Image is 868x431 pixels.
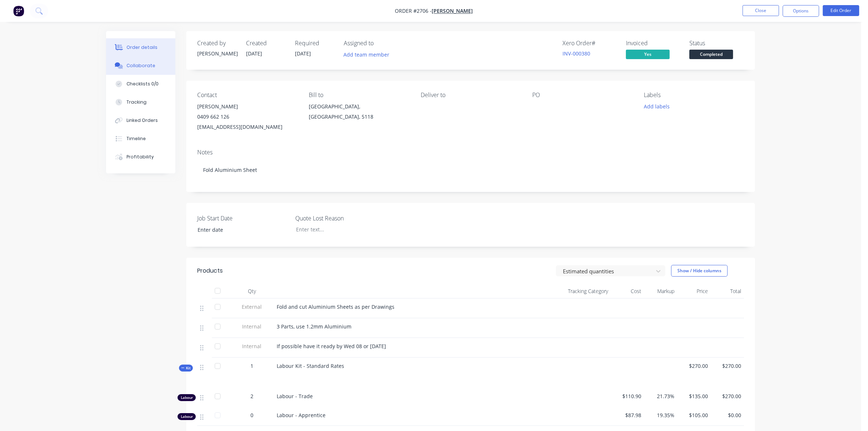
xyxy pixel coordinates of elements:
[126,62,155,69] div: Collaborate
[340,50,393,59] button: Add team member
[529,284,611,299] div: Tracking Category
[344,50,393,59] button: Add team member
[611,284,644,299] div: Cost
[681,411,708,419] span: $105.00
[277,303,394,310] span: Fold and cut Aluminium Sheets as per Drawings
[309,92,409,99] div: Bill to
[681,362,708,370] span: $270.00
[126,44,157,51] div: Order details
[432,8,473,15] a: [PERSON_NAME]
[563,50,590,57] a: INV-000380
[250,411,253,419] span: 0
[644,284,677,299] div: Markup
[106,38,175,57] button: Order details
[295,40,335,47] div: Required
[197,112,297,122] div: 0409 662 126
[233,342,271,350] span: Internal
[197,101,297,132] div: [PERSON_NAME]0409 662 126[EMAIL_ADDRESS][DOMAIN_NAME]
[671,265,728,277] button: Show / Hide columns
[106,130,175,148] button: Timeline
[197,40,237,47] div: Created by
[295,214,386,223] label: Quote Lost Reason
[246,50,262,57] span: [DATE]
[106,111,175,130] button: Linked Orders
[626,50,670,59] span: Yes
[823,5,859,16] button: Edit Order
[230,284,274,299] div: Qty
[689,40,744,47] div: Status
[309,101,409,122] div: [GEOGRAPHIC_DATA], [GEOGRAPHIC_DATA], 5118
[277,412,326,419] span: Labour - Apprentice
[126,154,154,160] div: Profitability
[681,392,708,400] span: $135.00
[197,266,223,275] div: Products
[197,50,237,57] div: [PERSON_NAME]
[689,50,733,61] button: Completed
[106,93,175,111] button: Tracking
[714,362,741,370] span: $270.00
[250,392,253,400] span: 2
[197,101,297,112] div: [PERSON_NAME]
[277,393,313,400] span: Labour - Trade
[783,5,819,17] button: Options
[233,303,271,311] span: External
[126,99,147,105] div: Tracking
[250,362,253,370] span: 1
[395,8,432,15] span: Order #2706 -
[647,411,674,419] span: 19.35%
[644,92,744,99] div: Labels
[13,5,24,16] img: Factory
[689,50,733,59] span: Completed
[626,40,681,47] div: Invoiced
[614,392,641,400] span: $110.90
[126,117,158,124] div: Linked Orders
[277,323,351,330] span: 3 Parts, use 1.2mm Aluminium
[711,284,744,299] div: Total
[309,101,409,125] div: [GEOGRAPHIC_DATA], [GEOGRAPHIC_DATA], 5118
[246,40,286,47] div: Created
[614,411,641,419] span: $87.98
[640,101,673,111] button: Add labels
[197,149,744,156] div: Notes
[295,50,311,57] span: [DATE]
[647,392,674,400] span: 21.73%
[197,159,744,181] div: Fold Aluminium Sheet
[192,224,283,235] input: Enter date
[178,413,196,420] div: Labour
[181,365,191,371] span: Kit
[233,323,271,330] span: Internal
[714,392,741,400] span: $270.00
[532,92,632,99] div: PO
[106,75,175,93] button: Checklists 0/0
[197,92,297,99] div: Contact
[277,343,386,350] span: If possible have it ready by Wed 08 or [DATE]
[179,365,193,372] button: Kit
[563,40,617,47] div: Xero Order #
[743,5,779,16] button: Close
[344,40,417,47] div: Assigned to
[178,394,196,401] div: Labour
[421,92,521,99] div: Deliver to
[197,214,288,223] label: Job Start Date
[277,362,344,369] span: Labour Kit - Standard Rates
[106,148,175,166] button: Profitability
[678,284,711,299] div: Price
[197,122,297,132] div: [EMAIL_ADDRESS][DOMAIN_NAME]
[106,57,175,75] button: Collaborate
[126,135,146,142] div: Timeline
[126,81,159,87] div: Checklists 0/0
[714,411,741,419] span: $0.00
